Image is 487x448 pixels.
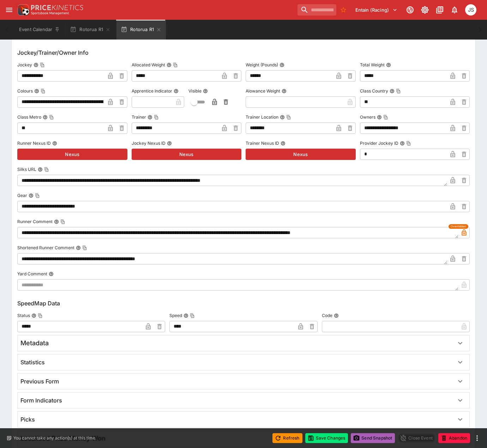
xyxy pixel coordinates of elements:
[190,313,195,318] button: Copy To Clipboard
[17,88,33,94] p: Colours
[66,20,115,40] button: Rotorua R1
[17,312,30,318] p: Status
[38,167,43,172] button: Silks URLCopy To Clipboard
[31,12,69,15] img: Sportsbook Management
[20,416,35,423] h6: Picks
[17,192,27,198] p: Gear
[360,140,398,146] p: Provider Jockey ID
[473,434,481,442] button: more
[132,88,172,94] p: Apprentice Indicator
[17,140,51,146] p: Runner Nexus ID
[383,115,388,120] button: Copy To Clipboard
[297,4,336,16] input: search
[438,433,470,443] button: Abandon
[148,115,152,120] button: TrainerCopy To Clipboard
[167,141,172,146] button: Jockey Nexus ID
[246,140,279,146] p: Trainer Nexus ID
[272,433,302,443] button: Refresh
[360,114,375,120] p: Owners
[246,149,356,160] button: Nexus
[17,219,53,225] p: Runner Comment
[390,89,395,94] button: Class CountryCopy To Clipboard
[3,4,16,16] button: open drawer
[173,62,178,67] button: Copy To Clipboard
[188,88,202,94] p: Visible
[334,313,339,318] button: Code
[16,3,30,17] img: PriceKinetics Logo
[17,48,470,57] h6: Jockey/Trainer/Owner Info
[38,313,43,318] button: Copy To Clipboard
[360,62,385,68] p: Total Weight
[419,4,431,16] button: Toggle light/dark mode
[31,313,36,318] button: StatusCopy To Clipboard
[44,167,49,172] button: Copy To Clipboard
[132,114,146,120] p: Trainer
[17,271,47,277] p: Yard Comment
[132,140,166,146] p: Jockey Nexus ID
[34,89,39,94] button: ColoursCopy To Clipboard
[282,89,287,94] button: Alowance Weight
[17,245,74,251] p: Shortened Runner Comment
[246,114,278,120] p: Trainer Location
[132,62,165,68] p: Allocated Weight
[386,62,391,67] button: Total Weight
[20,378,59,385] h6: Previous Form
[169,312,182,318] p: Speed
[52,141,57,146] button: Runner Nexus ID
[351,4,402,16] button: Select Tenant
[20,359,45,366] h6: Statistics
[463,2,479,18] button: John Seaton
[49,271,54,276] button: Yard Comment
[13,435,96,441] p: You cannot take any action(s) at this time.
[17,149,127,160] button: Nexus
[17,299,470,307] h6: SpeedMap Data
[451,224,466,229] span: Overridden
[404,4,416,16] button: Connected to PK
[246,62,278,68] p: Weight (Pounds)
[351,433,395,443] button: Send Snapshot
[20,397,62,404] h6: Form Indicators
[322,312,332,318] p: Code
[43,115,48,120] button: Class MetroCopy To Clipboard
[34,62,38,67] button: JockeyCopy To Clipboard
[360,88,388,94] p: Class Country
[54,219,59,224] button: Runner CommentCopy To Clipboard
[281,141,285,146] button: Trainer Nexus ID
[280,115,285,120] button: Trainer LocationCopy To Clipboard
[20,339,49,347] h5: Metadata
[40,62,45,67] button: Copy To Clipboard
[60,219,65,224] button: Copy To Clipboard
[49,115,54,120] button: Copy To Clipboard
[448,4,461,16] button: Notifications
[15,20,64,40] button: Event Calendar
[31,5,83,10] img: PriceKinetics
[400,141,405,146] button: Provider Jockey IDCopy To Clipboard
[41,89,46,94] button: Copy To Clipboard
[203,89,208,94] button: Visible
[396,89,401,94] button: Copy To Clipboard
[465,4,476,16] div: John Seaton
[167,62,172,67] button: Allocated WeightCopy To Clipboard
[406,141,411,146] button: Copy To Clipboard
[184,313,188,318] button: SpeedCopy To Clipboard
[29,193,34,198] button: GearCopy To Clipboard
[438,434,470,441] span: Mark an event as closed and abandoned.
[116,20,166,40] button: Rotorua R1
[35,193,40,198] button: Copy To Clipboard
[82,245,87,250] button: Copy To Clipboard
[305,433,348,443] button: Save Changes
[154,115,159,120] button: Copy To Clipboard
[246,88,280,94] p: Alowance Weight
[279,62,284,67] button: Weight (Pounds)
[286,115,291,120] button: Copy To Clipboard
[338,4,349,16] button: No Bookmarks
[433,4,446,16] button: Documentation
[174,89,179,94] button: Apprentice Indicator
[377,115,382,120] button: OwnersCopy To Clipboard
[132,149,242,160] button: Nexus
[76,245,81,250] button: Shortened Runner CommentCopy To Clipboard
[17,166,36,172] p: Silks URL
[17,114,41,120] p: Class Metro
[17,62,32,68] p: Jockey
